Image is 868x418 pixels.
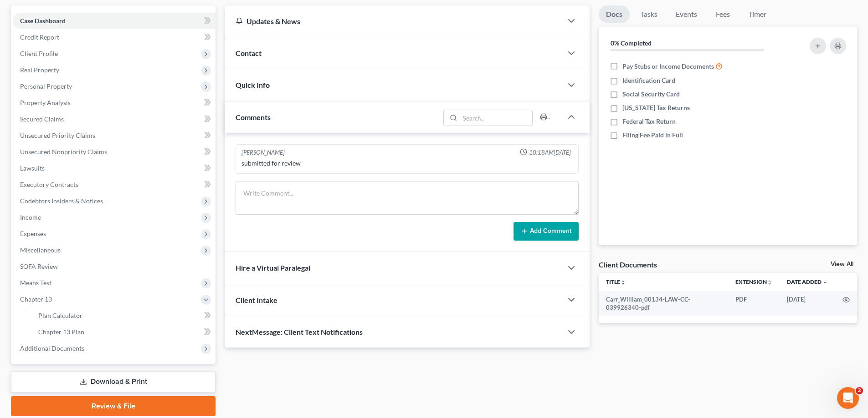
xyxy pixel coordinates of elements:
span: Pay Stubs or Income Documents [622,62,714,71]
a: Unsecured Nonpriority Claims [13,144,216,160]
td: [DATE] [780,291,835,316]
a: View All [831,261,853,267]
a: Secured Claims [13,111,216,127]
td: PDF [728,291,780,316]
span: Property Analysis [20,99,71,106]
span: Federal Tax Return [622,117,676,126]
a: Lawsuits [13,160,216,176]
a: SOFA Review [13,258,216,275]
a: Titleunfold_more [606,278,626,285]
span: Plan Calculator [38,312,82,319]
i: unfold_more [767,280,772,285]
a: Case Dashboard [13,13,216,29]
span: Miscellaneous [20,246,61,254]
span: NextMessage: Client Text Notifications [236,327,363,336]
a: Property Analysis [13,95,216,111]
input: Search... [460,110,533,126]
span: Additional Documents [20,344,84,352]
span: Expenses [20,230,46,237]
a: Fees [708,5,737,23]
div: [PERSON_NAME] [241,148,285,157]
span: Hire a Virtual Paralegal [236,263,310,272]
span: Personal Property [20,82,72,90]
span: Filing Fee Paid in Full [622,131,683,140]
a: Credit Report [13,29,216,45]
span: Codebtors Insiders & Notices [20,197,103,205]
a: Events [668,5,704,23]
button: Add Comment [514,222,579,241]
span: Unsecured Nonpriority Claims [20,148,107,156]
span: [US_STATE] Tax Returns [622,103,690,112]
a: Tasks [633,5,665,23]
a: Timer [741,5,774,23]
iframe: Intercom live chat [837,387,859,409]
i: unfold_more [620,280,626,285]
a: Plan Calculator [31,307,216,324]
span: Chapter 13 [20,295,52,303]
span: Credit Report [20,33,59,41]
i: expand_more [822,280,828,285]
span: Social Security Card [622,90,680,99]
span: Income [20,213,41,221]
span: Identification Card [622,76,675,85]
div: submitted for review [241,159,573,168]
a: Docs [599,5,630,23]
a: Unsecured Priority Claims [13,127,216,144]
div: Client Documents [599,260,657,269]
a: Download & Print [11,371,216,393]
div: Updates & News [236,16,551,26]
a: Extensionunfold_more [735,278,772,285]
span: Secured Claims [20,115,64,123]
span: Client Intake [236,296,277,304]
span: Comments [236,113,271,121]
span: Client Profile [20,50,58,57]
td: Carr_William_00134-LAW-CC-039926340-pdf [599,291,728,316]
span: Case Dashboard [20,17,66,25]
a: Date Added expand_more [787,278,828,285]
a: Review & File [11,396,216,416]
a: Executory Contracts [13,176,216,193]
strong: 0% Completed [611,39,652,47]
span: Quick Info [236,81,270,89]
span: Lawsuits [20,164,45,172]
span: Unsecured Priority Claims [20,131,95,139]
span: 10:18AM[DATE] [529,148,571,157]
span: Contact [236,49,262,57]
span: Real Property [20,66,59,74]
span: SOFA Review [20,262,58,270]
span: Chapter 13 Plan [38,328,84,336]
span: 2 [856,387,863,394]
span: Means Test [20,279,51,287]
span: Executory Contracts [20,181,78,188]
a: Chapter 13 Plan [31,324,216,340]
